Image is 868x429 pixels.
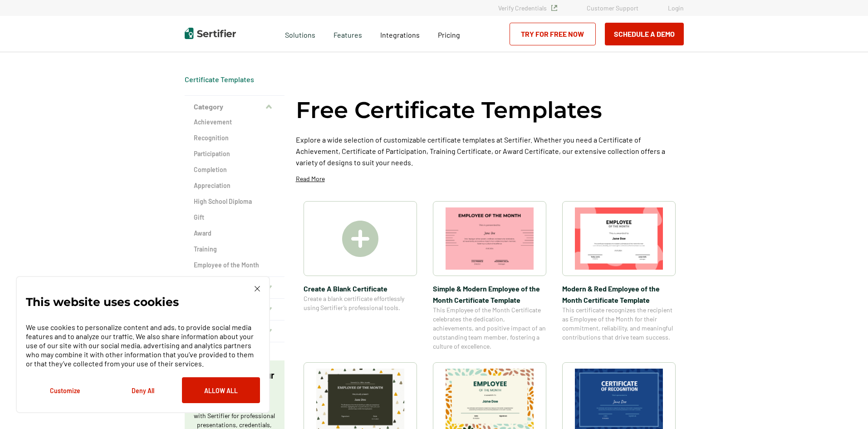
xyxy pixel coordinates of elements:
a: Customer Support [587,4,638,12]
a: Award [194,229,275,238]
a: Integrations [380,28,420,39]
img: Modern & Red Employee of the Month Certificate Template [575,207,663,270]
img: Simple & Modern Employee of the Month Certificate Template [446,207,534,270]
a: Completion [194,165,275,174]
img: Sertifier | Digital Credentialing Platform [185,28,236,39]
span: Features [333,28,362,39]
iframe: Chat Widget [823,385,868,429]
a: Appreciation [194,181,275,190]
span: Modern & Red Employee of the Month Certificate Template [562,283,676,306]
a: Try for Free Now [510,23,596,45]
p: This website uses cookies [26,297,179,306]
button: Allow All [182,377,260,403]
img: Create A Blank Certificate [342,221,378,257]
a: Achievement [194,118,275,127]
button: Schedule a Demo [605,23,684,45]
span: Integrations [380,30,420,39]
a: Certificate Templates [185,75,254,84]
a: Participation [194,149,275,158]
img: Cookie Popup Close [255,286,260,291]
div: Breadcrumb [185,75,254,84]
a: Employee of the Month [194,261,275,270]
span: Certificate Templates [185,75,254,84]
p: Read More [296,174,325,183]
span: Simple & Modern Employee of the Month Certificate Template [433,283,546,306]
span: Create a blank certificate effortlessly using Sertifier’s professional tools. [304,294,417,312]
button: Customize [26,377,104,403]
button: Category [185,96,284,118]
h1: Free Certificate Templates [296,95,602,125]
p: We use cookies to personalize content and ads, to provide social media features and to analyze ou... [26,323,260,368]
a: Login [668,4,684,12]
a: High School Diploma [194,197,275,206]
a: Verify Credentials [498,4,557,12]
span: This certificate recognizes the recipient as Employee of the Month for their commitment, reliabil... [562,306,676,342]
a: Recognition [194,133,275,143]
span: This Employee of the Month Certificate celebrates the dedication, achievements, and positive impa... [433,306,546,351]
p: Explore a wide selection of customizable certificate templates at Sertifier. Whether you need a C... [296,134,684,168]
a: Modern & Red Employee of the Month Certificate TemplateModern & Red Employee of the Month Certifi... [562,201,676,351]
a: Training [194,245,275,254]
span: Create A Blank Certificate [304,283,417,294]
span: Pricing [438,30,460,39]
a: Simple & Modern Employee of the Month Certificate TemplateSimple & Modern Employee of the Month C... [433,201,546,351]
a: Gift [194,213,275,222]
div: Category [185,118,284,277]
img: Verified [551,5,557,11]
a: Pricing [438,28,460,39]
button: Deny All [104,377,182,403]
span: Solutions [285,28,315,39]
